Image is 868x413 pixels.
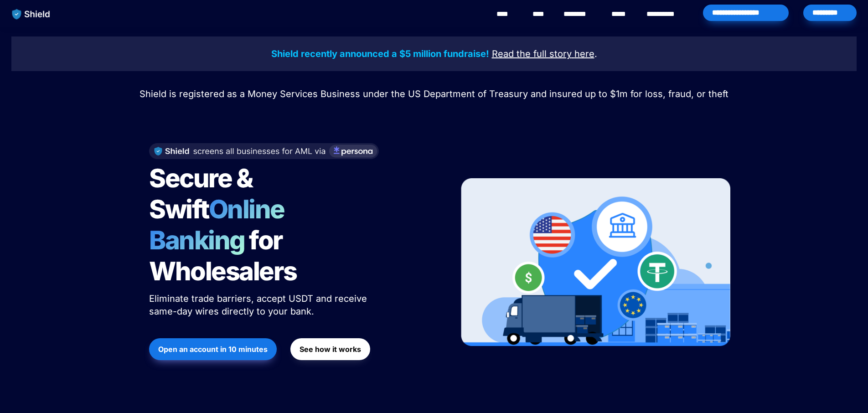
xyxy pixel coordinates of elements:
[594,48,597,59] span: .
[8,5,55,24] img: website logo
[300,345,361,354] strong: See how it works
[271,48,489,59] strong: Shield recently announced a $5 million fundraise!
[149,163,257,225] span: Secure & Swift
[158,345,268,354] strong: Open an account in 10 minutes
[149,225,297,287] span: for Wholesalers
[574,48,594,59] u: here
[492,48,572,59] u: Read the full story
[290,338,370,360] button: See how it works
[574,50,594,59] a: here
[290,334,370,365] a: See how it works
[149,338,277,360] button: Open an account in 10 minutes
[149,194,294,256] span: Online Banking
[149,334,277,365] a: Open an account in 10 minutes
[139,88,728,99] span: Shield is registered as a Money Services Business under the US Department of Treasury and insured...
[149,293,370,317] span: Eliminate trade barriers, accept USDT and receive same-day wires directly to your bank.
[492,50,572,59] a: Read the full story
